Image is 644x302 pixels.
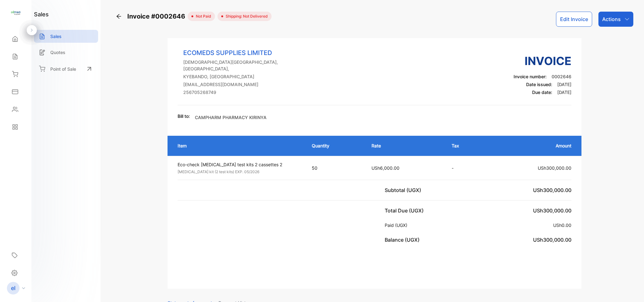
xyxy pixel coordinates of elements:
span: [DATE] [557,82,571,87]
a: Sales [34,30,98,43]
span: Date issued: [526,82,552,87]
button: Edit Invoice [556,12,592,27]
p: 256705268749 [183,89,304,96]
p: ECOMEDS SUPPLIES LIMITED [183,48,304,58]
p: Paid (UGX) [385,222,410,228]
p: 50 [312,165,359,171]
h3: Invoice [514,52,571,69]
p: Bill to: [178,113,190,119]
p: [MEDICAL_DATA] kit (2 test kits) EXP. 05/2026 [178,169,300,175]
p: Subtotal (UGX) [385,186,424,194]
a: Quotes [34,46,98,59]
span: USh300,000.00 [533,187,571,193]
h1: sales [34,10,49,19]
span: Invoice #0002646 [127,12,188,21]
span: not paid [193,14,211,19]
p: Sales [50,33,62,40]
img: logo [11,8,20,18]
span: Invoice number: [514,74,547,79]
span: Due date: [532,90,552,95]
p: CAMPHARM PHARMACY KIRINYA [195,114,267,121]
p: Total Due (UGX) [385,207,426,214]
p: Rate [372,142,439,149]
span: USh0.00 [553,222,571,228]
p: [DEMOGRAPHIC_DATA][GEOGRAPHIC_DATA], [GEOGRAPHIC_DATA], [183,59,304,72]
span: [DATE] [557,90,571,95]
p: Point of Sale [50,66,76,72]
span: USh300,000.00 [533,207,571,214]
p: Eco-check [MEDICAL_DATA] test kits 2 cassettes 2 [178,161,300,168]
span: USh6,000.00 [372,165,399,171]
p: Quantity [312,142,359,149]
p: [EMAIL_ADDRESS][DOMAIN_NAME] [183,81,304,88]
span: USh300,000.00 [533,237,571,243]
p: Item [178,142,299,149]
p: KYEBANDO, [GEOGRAPHIC_DATA] [183,73,304,80]
p: el [11,284,15,292]
p: - [452,165,479,171]
span: Shipping: Not Delivered [223,14,268,19]
p: Amount [492,142,572,149]
iframe: LiveChat chat widget [618,276,644,302]
p: Tax [452,142,479,149]
p: Balance (UGX) [385,236,422,244]
span: 0002646 [552,74,571,79]
p: Quotes [50,49,65,56]
a: Point of Sale [34,62,98,76]
p: Actions [602,15,621,23]
span: USh300,000.00 [538,165,571,171]
button: Actions [598,12,633,27]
